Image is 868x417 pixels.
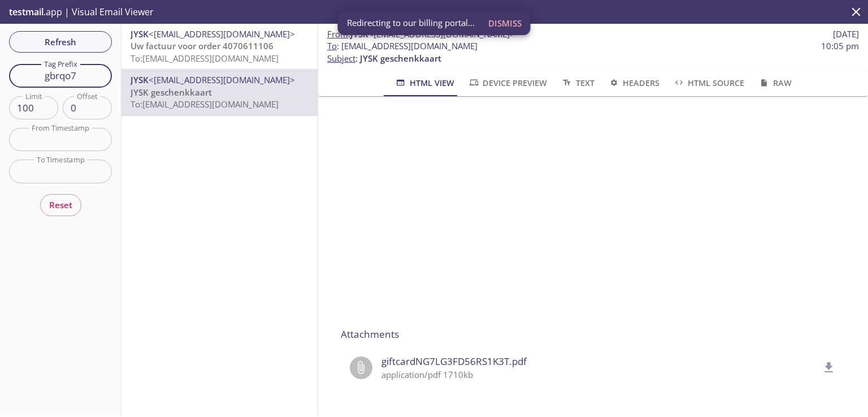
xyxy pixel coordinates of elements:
[327,53,355,64] span: Subject
[9,6,44,18] span: testmail
[327,28,515,40] span: :
[49,197,72,212] span: Reset
[131,98,279,110] span: To: [EMAIL_ADDRESS][DOMAIN_NAME]
[121,24,318,116] nav: emails
[561,76,594,90] span: Text
[131,87,212,98] span: JYSK geschenkkaart
[327,40,859,65] p: :
[381,369,818,381] p: application/pdf 1710kb
[608,76,659,90] span: Headers
[821,40,859,52] span: 10:05 pm
[327,28,348,40] span: From
[327,40,478,52] span: : [EMAIL_ADDRESS][DOMAIN_NAME]
[673,76,744,90] span: HTML Source
[381,354,818,369] span: giftcardNG7LG3FD56RS1K3T.pdf
[131,53,279,64] span: To: [EMAIL_ADDRESS][DOMAIN_NAME]
[18,35,103,49] span: Refresh
[327,40,337,51] span: To
[121,24,318,69] div: JYSK<[EMAIL_ADDRESS][DOMAIN_NAME]>Uw factuur voor order 4070611106To:[EMAIL_ADDRESS][DOMAIN_NAME]
[131,40,274,51] span: Uw factuur voor order 4070611106
[488,16,522,31] span: Dismiss
[815,361,836,372] a: delete
[40,194,81,216] button: Reset
[468,76,547,90] span: Device Preview
[347,17,475,29] span: Redirecting to our billing portal...
[131,74,149,85] span: JYSK
[149,74,295,85] span: <[EMAIL_ADDRESS][DOMAIN_NAME]>
[341,327,845,342] p: Attachments
[121,70,318,115] div: JYSK<[EMAIL_ADDRESS][DOMAIN_NAME]>JYSK geschenkkaartTo:[EMAIL_ADDRESS][DOMAIN_NAME]
[394,76,454,90] span: HTML View
[758,76,791,90] span: Raw
[149,28,295,40] span: <[EMAIL_ADDRESS][DOMAIN_NAME]>
[815,354,843,382] button: delete
[360,53,441,64] span: JYSK geschenkkaart
[9,31,112,53] button: Refresh
[131,28,149,40] span: JYSK
[833,28,859,40] span: [DATE]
